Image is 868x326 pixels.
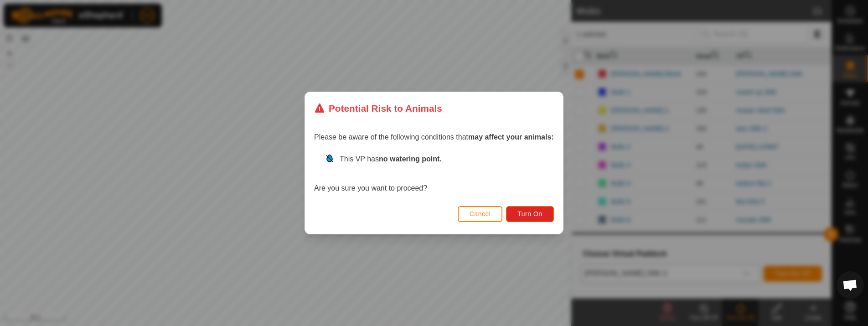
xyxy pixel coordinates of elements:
strong: may affect your animals: [468,133,554,141]
div: Potential Risk to Animals [314,101,442,115]
span: This VP has [340,155,442,163]
button: Turn On [506,206,554,222]
div: Open chat [837,271,864,299]
span: Please be aware of the following conditions that [314,133,554,141]
span: Turn On [518,210,542,217]
button: Cancel [458,206,503,222]
span: Cancel [470,210,491,217]
div: Are you sure you want to proceed? [314,154,554,194]
strong: no watering point. [379,155,442,163]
